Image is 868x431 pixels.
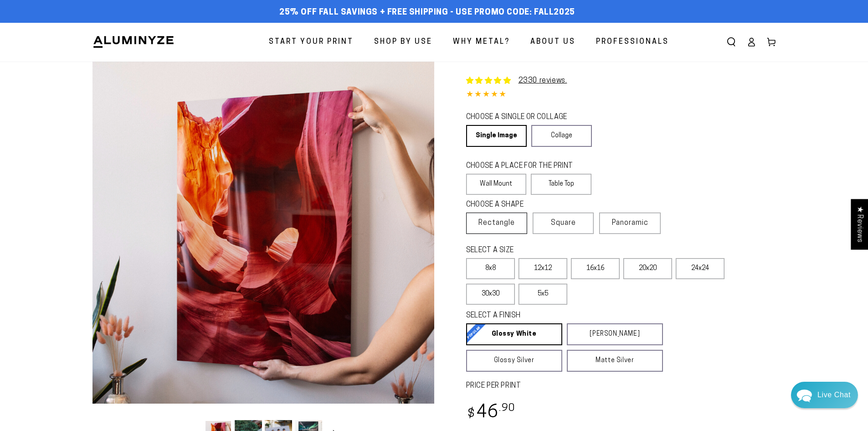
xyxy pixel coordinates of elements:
legend: CHOOSE A SINGLE OR COLLAGE [466,112,584,123]
label: 24x24 [676,258,724,279]
a: [PERSON_NAME] [567,323,663,345]
bdi: 46 [466,404,516,422]
span: Professionals [596,36,669,49]
label: Table Top [531,174,591,195]
label: 16x16 [571,258,620,279]
a: Matte Silver [567,350,663,372]
span: Shop By Use [374,36,432,49]
a: Start Your Print [262,30,360,54]
a: About Us [524,30,582,54]
a: Single Image [466,125,527,147]
a: Professionals [589,30,676,54]
legend: SELECT A FINISH [466,311,641,321]
a: 2330 reviews. [519,77,567,84]
a: Collage [531,125,592,147]
sup: .90 [499,403,515,414]
legend: SELECT A SIZE [466,245,648,256]
div: Contact Us Directly [817,382,851,408]
label: 5x5 [519,284,567,305]
a: Why Metal? [446,30,517,54]
a: Glossy Silver [466,350,562,372]
span: Panoramic [612,219,648,227]
div: Chat widget toggle [791,382,858,408]
a: Glossy White [466,323,562,345]
span: Why Metal? [453,36,510,49]
span: About Us [530,36,575,49]
span: Start Your Print [269,36,354,49]
span: 25% off FALL Savings + Free Shipping - Use Promo Code: FALL2025 [279,8,575,18]
img: Aluminyze [92,35,175,49]
summary: Search our site [721,32,741,52]
label: 30x30 [466,284,515,305]
legend: CHOOSE A PLACE FOR THE PRINT [466,161,583,171]
span: $ [467,408,475,421]
label: PRICE PER PRINT [466,381,776,391]
div: 4.85 out of 5.0 stars [466,88,776,102]
label: Wall Mount [466,174,527,195]
legend: CHOOSE A SHAPE [466,200,585,210]
label: 8x8 [466,258,515,279]
a: Shop By Use [367,30,439,54]
span: Rectangle [478,218,515,228]
label: 20x20 [623,258,672,279]
span: Square [551,218,576,228]
div: Click to open Judge.me floating reviews tab [851,199,868,249]
label: 12x12 [519,258,567,279]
